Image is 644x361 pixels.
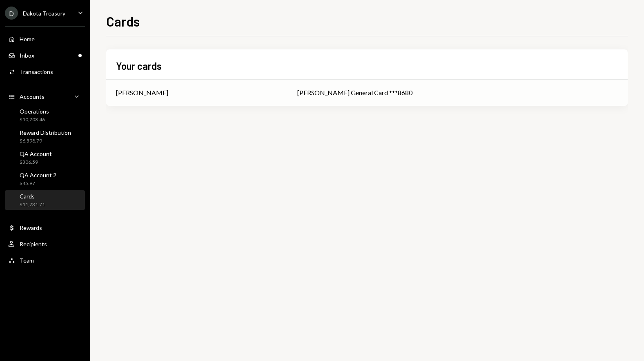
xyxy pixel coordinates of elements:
a: Home [5,31,85,46]
div: Recipients [20,241,47,247]
div: Inbox [20,52,34,59]
div: QA Account [20,150,52,157]
div: QA Account 2 [20,172,56,178]
a: Recipients [5,236,85,251]
a: Reward Distribution$6,598.79 [5,127,85,146]
a: Cards$11,731.71 [5,190,85,210]
div: Operations [20,108,49,115]
div: Home [20,36,35,42]
div: Team [20,257,34,264]
a: QA Account$306.59 [5,148,85,167]
div: $11,731.71 [20,201,45,208]
div: Accounts [20,93,45,100]
a: Team [5,253,85,267]
h2: Your cards [116,59,162,73]
a: Rewards [5,220,85,235]
div: [PERSON_NAME] [116,88,168,98]
a: QA Account 2$45.97 [5,169,85,189]
a: Accounts [5,89,85,104]
div: $10,708.46 [20,116,49,123]
div: $306.59 [20,159,52,166]
a: Transactions [5,64,85,79]
div: D [5,7,18,20]
div: Reward Distribution [20,129,71,136]
div: [PERSON_NAME] General Card ***8680 [297,88,618,98]
div: Transactions [20,68,53,75]
h1: Cards [106,13,140,29]
div: Dakota Treasury [23,10,65,17]
a: Inbox [5,48,85,62]
div: Cards [20,193,45,200]
div: $45.97 [20,180,56,187]
div: Rewards [20,224,42,231]
a: Operations$10,708.46 [5,105,85,125]
div: $6,598.79 [20,138,71,145]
